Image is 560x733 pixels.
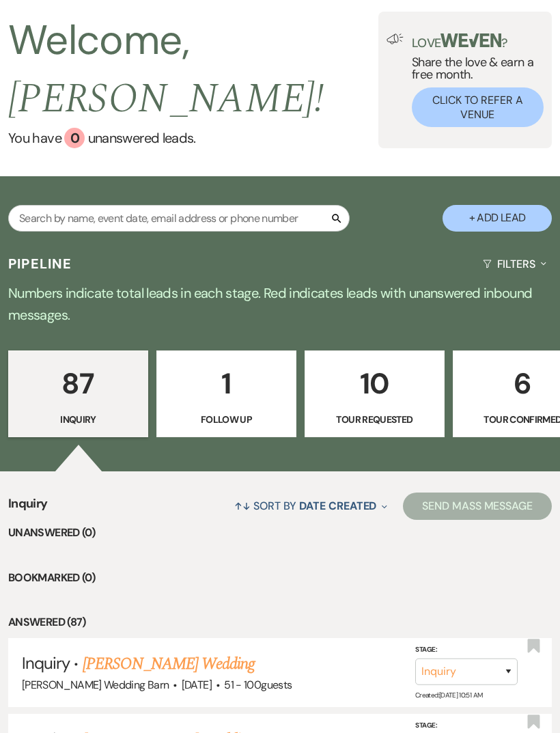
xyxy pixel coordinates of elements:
[165,361,288,406] p: 1
[22,678,169,692] span: [PERSON_NAME] Wedding Barn
[8,524,552,542] li: Unanswered (0)
[412,33,544,49] p: Love ?
[17,412,139,427] p: Inquiry
[415,643,518,655] label: Stage:
[182,678,212,692] span: [DATE]
[8,128,378,148] a: You have 0 unanswered leads.
[224,678,292,692] span: 51 - 100 guests
[22,652,70,674] span: Inquiry
[8,495,48,524] span: Inquiry
[313,361,436,406] p: 10
[8,350,148,438] a: 87Inquiry
[415,719,518,731] label: Stage:
[8,205,350,232] input: Search by name, event date, email address or phone number
[8,12,378,128] h2: Welcome,
[8,254,72,273] h3: Pipeline
[165,412,288,427] p: Follow Up
[8,68,324,130] span: [PERSON_NAME] !
[8,613,552,631] li: Answered (87)
[234,499,251,513] span: ↑↓
[387,33,404,44] img: loud-speaker-illustration.svg
[8,569,552,587] li: Bookmarked (0)
[415,690,482,699] span: Created: [DATE] 10:51 AM
[440,33,501,47] img: weven-logo-green.svg
[299,499,376,513] span: Date Created
[17,361,139,406] p: 87
[477,246,552,282] button: Filters
[403,493,552,520] button: Send Mass Message
[229,488,393,524] button: Sort By Date Created
[313,412,436,427] p: Tour Requested
[412,87,544,127] button: Click to Refer a Venue
[83,652,255,676] a: [PERSON_NAME] Wedding
[305,350,445,438] a: 10Tour Requested
[156,350,296,438] a: 1Follow Up
[443,205,552,232] button: + Add Lead
[404,33,544,127] div: Share the love & earn a free month.
[64,128,85,148] div: 0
